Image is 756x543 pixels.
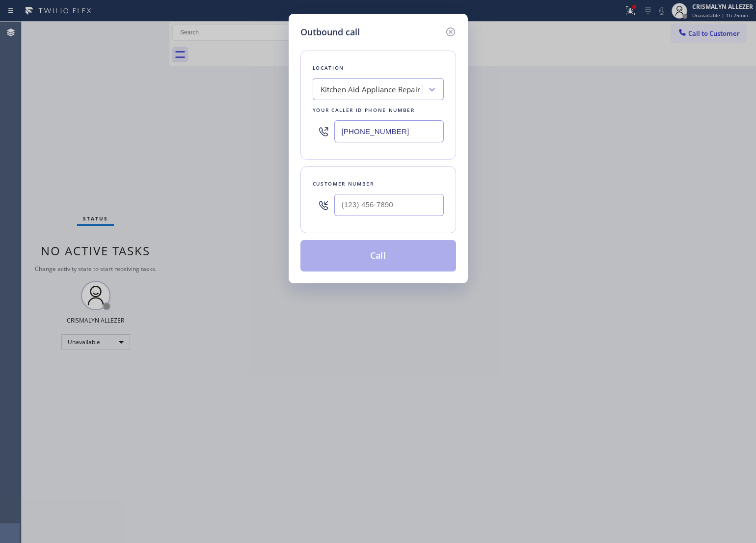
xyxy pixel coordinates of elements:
button: Call [300,240,456,271]
div: Kitchen Aid Appliance Repair [321,84,421,95]
div: Customer number [313,179,444,189]
div: Your caller id phone number [313,105,444,115]
div: Location [313,63,444,73]
input: (123) 456-7890 [334,120,444,142]
h5: Outbound call [300,26,360,39]
input: (123) 456-7890 [334,194,444,216]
